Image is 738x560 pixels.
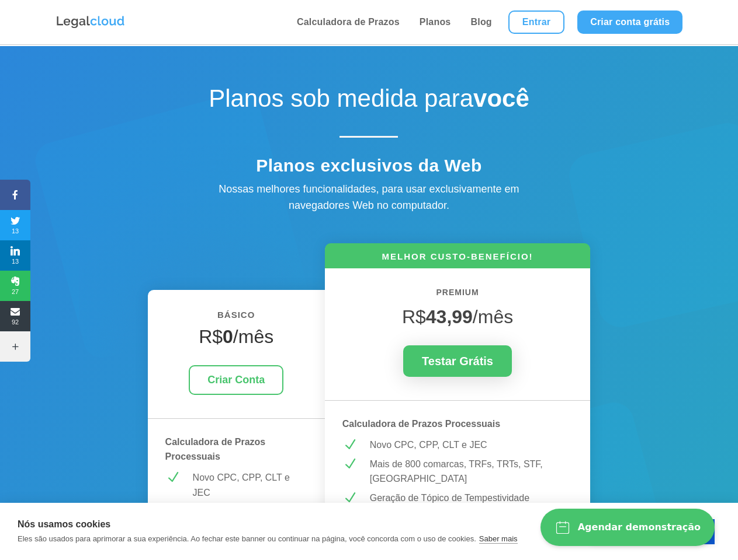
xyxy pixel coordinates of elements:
[164,155,573,182] h4: Planos exclusivos da Web
[370,437,573,453] p: Novo CPC, CPP, CLT e JEC
[18,519,110,529] strong: Nós usamos cookies
[165,437,266,462] strong: Calculadora de Prazos Processuais
[189,365,283,395] a: Criar Conta
[342,437,357,452] span: N
[18,534,476,543] p: Eles são usados para aprimorar a sua experiência. Ao fechar este banner ou continuar na página, v...
[342,457,357,471] span: N
[164,84,573,119] h1: Planos sob medida para
[193,470,307,500] p: Novo CPC, CPP, CLT e JEC
[165,307,307,328] h6: BÁSICO
[56,15,126,30] img: Logo da Legalcloud
[402,306,513,327] span: R$ /mês
[165,325,307,353] h4: R$ /mês
[193,181,544,215] div: Nossas melhores funcionalidades, para usar exclusivamente em navegadores Web no computador.
[342,286,573,306] h6: PREMIUM
[165,470,180,485] span: N
[577,10,682,34] a: Criar conta grátis
[508,10,564,34] a: Entrar
[403,345,512,377] a: Testar Grátis
[342,419,500,429] strong: Calculadora de Prazos Processuais
[342,491,357,505] span: N
[370,491,573,506] p: Geração de Tópico de Tempestividade
[370,457,573,487] p: Mais de 800 comarcas, TRFs, TRTs, STF, [GEOGRAPHIC_DATA]
[426,306,473,327] strong: 43,99
[223,326,233,347] strong: 0
[325,250,591,268] h6: MELHOR CUSTO-BENEFÍCIO!
[479,534,518,544] a: Saber mais
[473,85,529,112] strong: você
